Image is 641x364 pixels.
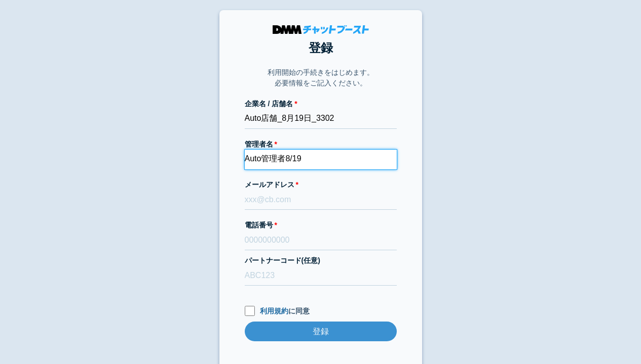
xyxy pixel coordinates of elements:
label: に同意 [245,306,397,316]
input: 0000000000 [245,231,397,250]
label: 電話番号 [245,220,397,231]
label: 企業名 / 店舗名 [245,99,397,109]
input: 利用規約に同意 [245,306,255,316]
input: ABC123 [245,266,397,286]
input: 会話 太郎 [245,150,397,169]
label: パートナーコード(任意) [245,255,397,266]
input: 株式会社チャットブースト [245,109,397,129]
input: xxx@cb.com [245,190,397,210]
label: メールアドレス [245,179,397,190]
p: 利用開始の手続きをはじめます。 必要情報をご記入ください。 [268,67,374,88]
img: DMMチャットブースト [273,25,369,34]
a: 利用規約 [260,307,288,315]
label: 管理者名 [245,139,397,150]
h1: 登録 [245,39,397,57]
input: 登録 [245,322,397,341]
